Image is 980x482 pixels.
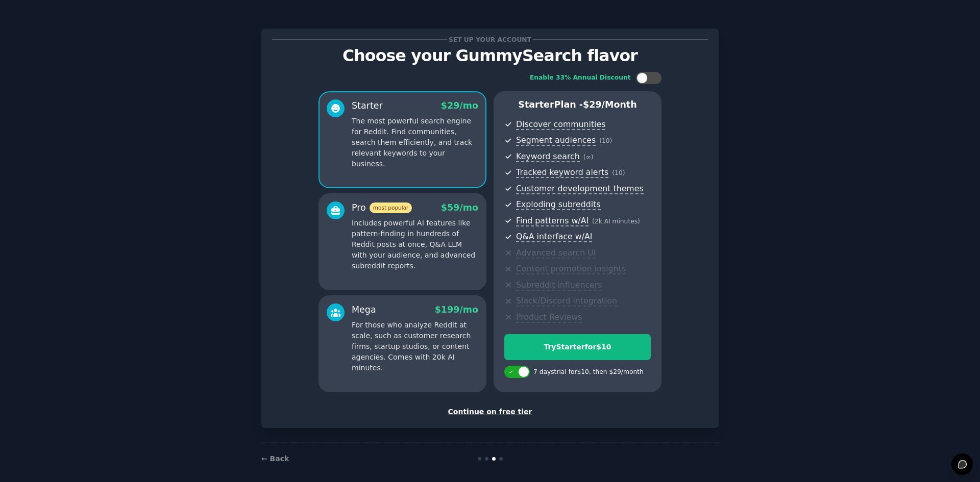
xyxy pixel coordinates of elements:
[504,98,651,111] p: Starter Plan -
[516,232,592,242] span: Q&A interface w/AI
[272,407,708,417] div: Continue on free tier
[516,184,644,194] span: Customer development themes
[583,99,637,110] span: $ 29 /month
[599,137,612,144] span: ( 10 )
[516,264,626,274] span: Content promotion insights
[583,154,594,161] span: ( ∞ )
[516,135,596,146] span: Segment audiences
[447,34,533,45] span: Set up your account
[516,216,589,226] span: Find patterns w/AI
[435,305,478,315] span: $ 199 /mo
[533,368,644,377] div: 7 days trial for $10 , then $ 29 /month
[352,116,478,169] p: The most powerful search engine for Reddit. Find communities, search them efficiently, and track ...
[352,218,478,271] p: Includes powerful AI features like pattern-finding in hundreds of Reddit posts at once, Q&A LLM w...
[516,280,602,291] span: Subreddit influencers
[516,312,582,323] span: Product Reviews
[516,296,617,307] span: Slack/Discord integration
[352,201,412,214] div: Pro
[516,248,596,259] span: Advanced search UI
[352,99,383,112] div: Starter
[612,169,625,176] span: ( 10 )
[504,334,651,360] button: TryStarterfor$10
[505,342,650,352] div: Try Starter for $10
[592,218,640,225] span: ( 2k AI minutes )
[272,47,708,65] p: Choose your GummySearch flavor
[516,167,608,178] span: Tracked keyword alerts
[352,303,376,316] div: Mega
[516,119,605,130] span: Discover communities
[516,151,580,162] span: Keyword search
[530,73,631,83] div: Enable 33% Annual Discount
[516,199,600,210] span: Exploding subreddits
[370,202,412,213] span: most popular
[352,320,478,373] p: For those who analyze Reddit at scale, such as customer research firms, startup studios, or conte...
[261,454,289,463] a: ← Back
[441,202,478,213] span: $ 59 /mo
[441,100,478,111] span: $ 29 /mo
